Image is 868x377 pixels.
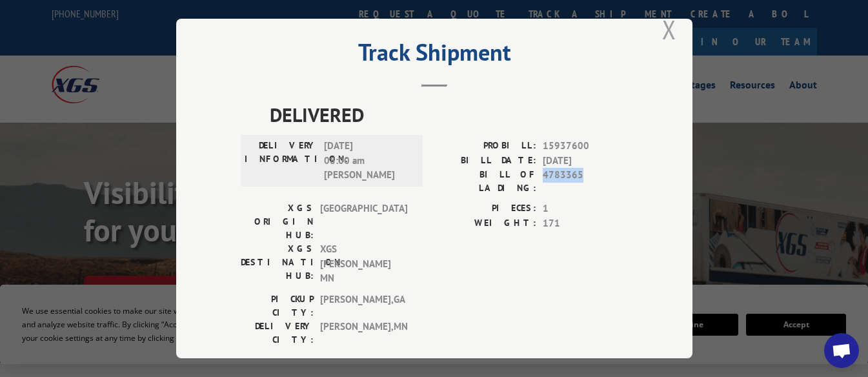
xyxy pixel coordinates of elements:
span: 1 [543,201,628,216]
span: [GEOGRAPHIC_DATA] [320,201,407,242]
span: 171 [543,216,628,231]
h2: Track Shipment [241,43,628,68]
span: 4783365 [543,168,628,195]
span: [PERSON_NAME] , GA [320,292,407,320]
div: Open chat [824,333,859,368]
label: BILL DATE: [434,154,536,168]
label: WEIGHT: [434,216,536,231]
label: PROBILL: [434,139,536,154]
label: XGS DESTINATION HUB: [241,242,314,286]
label: XGS ORIGIN HUB: [241,201,314,242]
label: PIECES: [434,201,536,216]
label: DELIVERY INFORMATION: [245,139,318,183]
span: [DATE] 08:00 am [PERSON_NAME] [324,139,411,183]
span: [DATE] [543,154,628,168]
span: DELIVERED [270,100,628,129]
span: XGS [PERSON_NAME] MN [320,242,407,286]
label: BILL OF LADING: [434,168,536,195]
button: Close modal [662,12,676,46]
label: DELIVERY CITY: [241,320,314,347]
label: PICKUP CITY: [241,292,314,320]
span: 15937600 [543,139,628,154]
span: [PERSON_NAME] , MN [320,320,407,347]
